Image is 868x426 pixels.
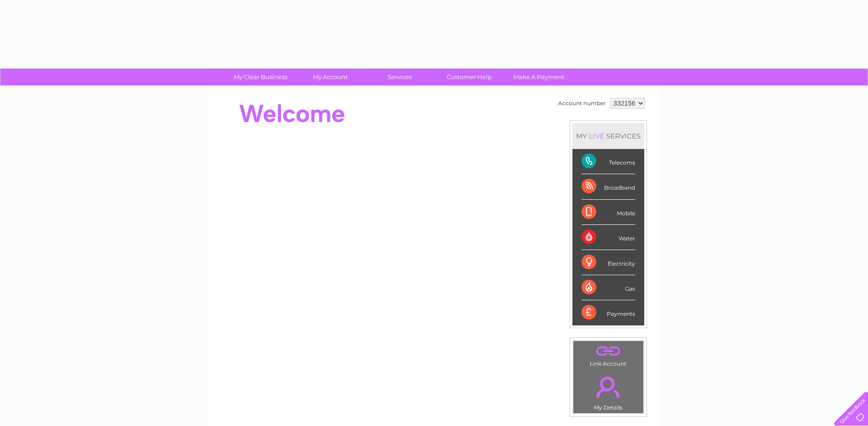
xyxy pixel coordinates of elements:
[582,225,635,250] div: Water
[573,369,644,414] td: My Details
[587,132,606,140] div: LIVE
[431,69,507,85] a: Customer Help
[572,123,644,149] div: MY SERVICES
[223,69,298,85] a: My Clear Business
[582,200,635,225] div: Mobile
[292,69,368,85] a: My Account
[582,149,635,174] div: Telecoms
[576,371,641,403] a: .
[501,69,577,85] a: Make A Payment
[582,250,635,275] div: Electricity
[576,343,641,359] a: .
[582,174,635,199] div: Broadband
[573,341,644,369] td: Link Account
[556,96,608,111] td: Account number
[582,300,635,325] div: Payments
[582,275,635,300] div: Gas
[362,69,437,85] a: Services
